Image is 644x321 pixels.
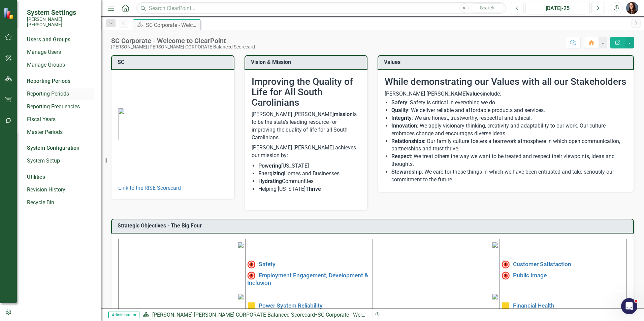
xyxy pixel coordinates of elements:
[391,99,407,106] strong: Safety
[385,90,627,98] p: [PERSON_NAME] [PERSON_NAME] include:
[258,163,281,169] strong: Powering
[334,111,353,117] strong: mission
[471,3,504,13] button: Search
[391,169,422,175] strong: Stewardship
[480,5,494,10] span: Search
[259,261,276,267] a: Safety
[152,312,315,318] a: [PERSON_NAME] [PERSON_NAME] CORPORATE Balanced Scorecard
[247,302,255,310] img: Caution
[528,4,587,12] div: [DATE]-25
[27,173,94,181] div: Utilities
[391,122,627,138] li: : We apply visionary thinking, creativity and adaptability to our work. Our culture embraces chan...
[27,61,94,69] a: Manage Groups
[391,115,412,121] strong: Integrity
[258,178,361,185] li: Communities
[238,294,244,299] img: mceclip3%20v3.png
[27,90,94,98] a: Reporting Periods
[247,272,368,286] a: Employment Engagement, Development & Inclusion
[252,143,361,161] p: [PERSON_NAME] [PERSON_NAME] achieves our mission by:
[238,242,244,248] img: mceclip1%20v4.png
[258,170,361,178] li: Homes and Businesses
[258,178,282,184] strong: Hydrating
[258,162,361,170] li: [US_STATE]
[247,272,255,280] img: Not Meeting Target
[384,59,630,65] h3: Values
[118,59,230,65] h3: SC
[391,153,627,168] li: : We treat others the way we want to be treated and respect their viewpoints, ideas and thoughts.
[391,107,408,113] strong: Quality
[3,7,15,19] img: ClearPoint Strategy
[391,168,627,184] li: : We care for those things in which we have been entrusted and take seriously our commitment to t...
[391,153,411,159] strong: Respect
[27,103,94,111] a: Reporting Frequencies
[391,122,417,129] strong: Innovation
[27,116,94,123] a: Fiscal Years
[258,185,361,193] li: Helping [US_STATE]
[252,77,361,108] h2: Improving the Quality of Life for All South Carolinians
[385,77,627,87] h2: While demonstrating our Values with all our Stakeholders
[27,186,94,194] a: Revision History
[146,21,199,29] div: SC Corporate - Welcome to ClearPoint
[391,138,424,144] strong: Relationships
[247,260,255,269] img: High Alert
[513,272,547,278] a: Public Image
[108,312,139,318] span: Administrator
[525,2,590,14] button: [DATE]-25
[27,36,94,44] div: Users and Groups
[118,223,630,229] h3: Strategic Objectives - The Big Four
[513,302,554,309] a: Financial Health
[502,302,510,310] img: Caution
[391,138,627,153] li: : Our family culture fosters a teamwork atmosphere in which open communication, partnerships and ...
[27,16,94,28] small: [PERSON_NAME] [PERSON_NAME]
[27,157,94,165] a: System Setup
[626,2,638,14] img: Tami Griswold
[467,91,483,97] strong: values
[318,312,407,318] div: SC Corporate - Welcome to ClearPoint
[502,272,510,280] img: Not Meeting Target
[305,186,321,192] strong: Thrive
[391,99,627,107] li: : Safety is critical in everything we do.
[513,261,571,267] a: Customer Satisfaction
[111,37,255,44] div: SC Corporate - Welcome to ClearPoint
[118,185,181,191] a: Link to the RISE Scorecard
[492,294,498,299] img: mceclip4.png
[492,242,498,248] img: mceclip2%20v3.png
[136,2,506,14] input: Search ClearPoint...
[27,77,94,85] div: Reporting Periods
[259,302,323,309] a: Power System Reliability
[143,311,367,319] div: »
[27,129,94,136] a: Master Periods
[252,111,361,143] p: [PERSON_NAME] [PERSON_NAME] is to be the state’s leading resource for improving the quality of li...
[27,48,94,56] a: Manage Users
[111,44,255,49] div: [PERSON_NAME] [PERSON_NAME] CORPORATE Balanced Scorecard
[391,114,627,122] li: : We are honest, trustworthy, respectful and ethical.
[391,107,627,114] li: : We deliver reliable and affordable products and services.
[621,298,637,314] iframe: Intercom live chat
[27,8,94,16] span: System Settings
[502,260,510,269] img: High Alert
[27,144,94,152] div: System Configuration
[251,59,364,65] h3: Vision & Mission
[258,170,284,177] strong: Energizing
[27,199,94,207] a: Recycle Bin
